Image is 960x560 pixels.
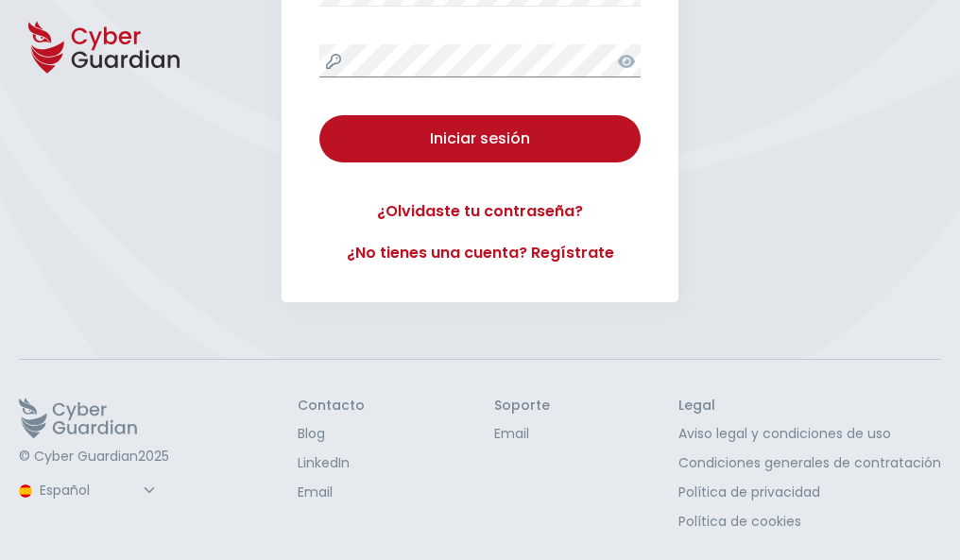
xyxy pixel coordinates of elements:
[334,127,626,150] div: Iniciar sesión
[494,398,550,415] h3: Soporte
[678,453,941,473] a: Condiciones generales de contratación
[298,453,365,473] a: LinkedIn
[678,398,941,415] h3: Legal
[298,483,365,502] a: Email
[678,424,941,444] a: Aviso legal y condiciones de uso
[319,242,641,264] a: ¿No tienes una cuenta? Regístrate
[298,398,365,415] h3: Contacto
[678,512,941,532] a: Política de cookies
[319,200,641,223] a: ¿Olvidaste tu contraseña?
[319,115,641,162] button: Iniciar sesión
[494,424,550,444] a: Email
[19,484,32,498] img: region-logo
[298,424,365,444] a: Blog
[678,483,941,502] a: Política de privacidad
[19,449,169,466] p: © Cyber Guardian 2025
